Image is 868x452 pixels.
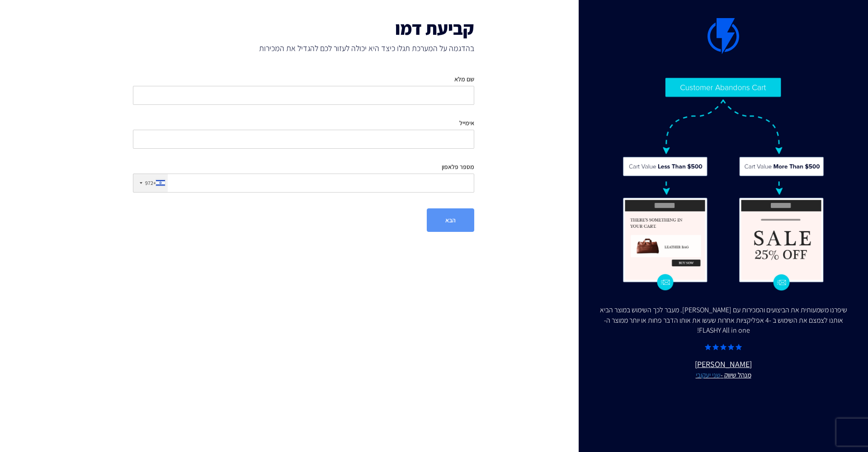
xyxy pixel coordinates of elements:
[454,75,474,84] label: שם מלא
[442,162,474,171] label: מספר פלאפון
[597,370,850,380] small: מנהל שיווק -
[145,179,156,187] div: +972
[427,208,474,232] button: הבא
[597,305,850,336] div: שיפרנו משמעותית את הביצועים והמכירות עם [PERSON_NAME]. מעבר לכך השימוש במוצר הביא אותנו לצמצם את ...
[696,370,721,379] a: שני יעקובי
[622,77,825,291] img: Flashy
[459,118,474,127] label: אימייל
[133,18,474,38] h1: קביעת דמו
[133,42,474,54] span: בהדגמה על המערכת תגלו כיצד היא יכולה לעזור לכם להגדיל את המכירות
[597,358,850,380] u: [PERSON_NAME]
[133,174,168,192] div: Israel (‫ישראל‬‎): +972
